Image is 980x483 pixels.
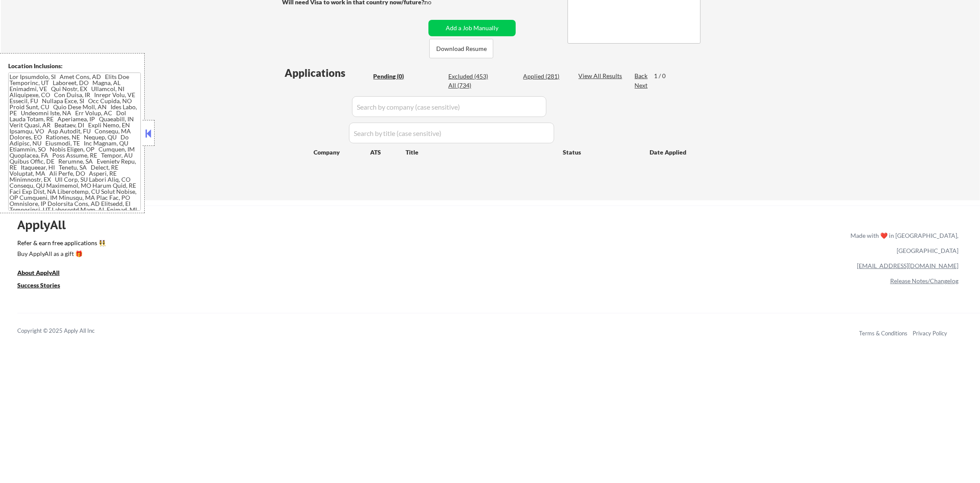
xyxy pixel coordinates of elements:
div: ATS [370,148,406,157]
a: Success Stories [17,281,72,291]
div: Company [314,148,370,157]
input: Search by company (case sensitive) [352,96,546,117]
u: About ApplyAll [17,269,60,276]
div: Status [563,144,637,160]
div: Pending (0) [373,72,416,81]
div: Buy ApplyAll as a gift 🎁 [17,251,104,257]
div: Applications [285,68,370,78]
a: Privacy Policy [913,330,947,337]
div: Applied (281) [523,72,566,81]
div: Date Applied [650,148,688,157]
a: Refer & earn free applications 👯‍♀️ [17,240,670,249]
div: Copyright © 2025 Apply All Inc [17,327,117,335]
a: Terms & Conditions [859,330,907,337]
a: Release Notes/Changelog [890,277,958,284]
div: Made with ❤️ in [GEOGRAPHIC_DATA], [GEOGRAPHIC_DATA] [847,228,958,258]
button: Add a Job Manually [428,20,516,36]
div: Title [406,148,555,157]
input: Search by title (case sensitive) [349,123,554,143]
a: About ApplyAll [17,268,72,279]
div: Excluded (453) [448,72,492,81]
a: [EMAIL_ADDRESS][DOMAIN_NAME] [857,262,958,269]
u: Success Stories [17,281,60,289]
div: Location Inclusions: [8,62,141,70]
div: Back [634,72,648,80]
div: 1 / 0 [654,72,674,80]
div: ApplyAll [17,218,76,232]
button: Download Resume [429,39,493,58]
div: All (734) [448,81,492,90]
div: View All Results [578,72,625,80]
a: Buy ApplyAll as a gift 🎁 [17,249,104,260]
div: Next [634,81,648,90]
